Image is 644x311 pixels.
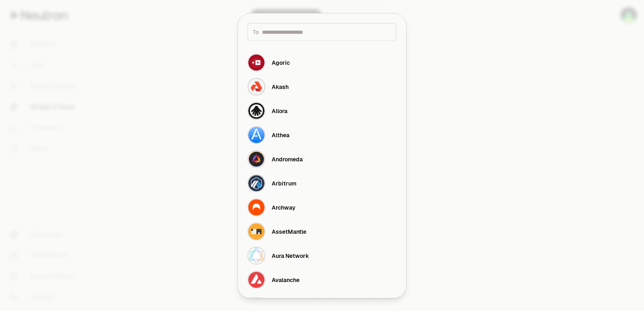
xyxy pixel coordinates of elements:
div: Archway [272,203,295,211]
div: Avalanche [272,276,299,284]
img: Althea Logo [248,127,264,143]
button: Archway LogoArchway [243,195,401,219]
button: Agoric LogoAgoric [243,50,401,74]
img: Allora Logo [248,103,264,119]
div: AssetMantle [272,227,306,235]
img: AssetMantle Logo [248,223,264,239]
img: Arbitrum Logo [248,175,264,191]
button: Allora LogoAllora [243,99,401,123]
div: Allora [272,107,287,115]
img: Agoric Logo [248,54,264,70]
img: Aura Network Logo [248,247,264,264]
button: Aura Network LogoAura Network [243,243,401,268]
div: Akash [272,82,289,91]
img: Archway Logo [248,199,264,215]
button: Arbitrum LogoArbitrum [243,171,401,195]
div: Althea [272,131,289,139]
button: Andromeda LogoAndromeda [243,147,401,171]
button: Althea LogoAlthea [243,123,401,147]
img: Andromeda Logo [248,151,264,167]
span: To [253,28,259,36]
img: Akash Logo [248,78,264,95]
button: Akash LogoAkash [243,74,401,99]
div: Andromeda [272,155,303,163]
button: AssetMantle LogoAssetMantle [243,219,401,243]
div: Aura Network [272,251,309,260]
div: Agoric [272,58,290,66]
button: Avalanche LogoAvalanche [243,268,401,292]
img: Avalanche Logo [248,272,264,288]
div: Arbitrum [272,179,296,187]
